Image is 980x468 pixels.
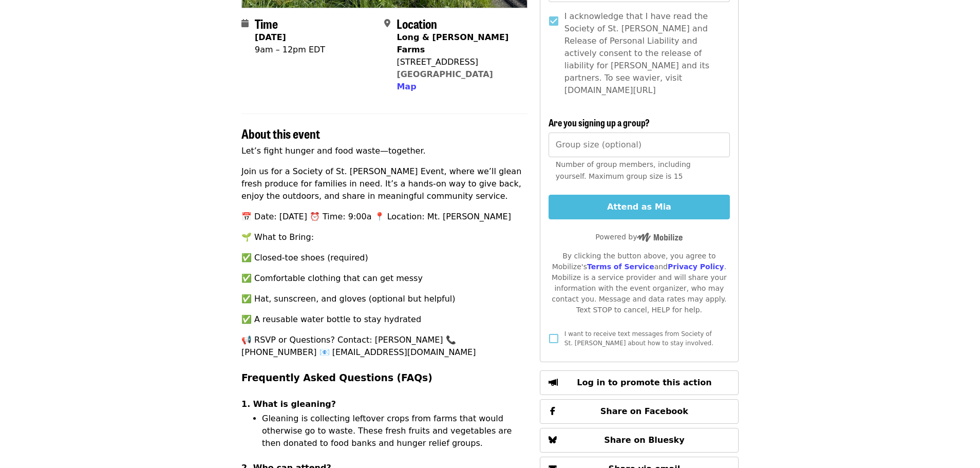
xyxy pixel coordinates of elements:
[255,44,325,56] div: 9am – 12pm EDT
[397,81,416,93] button: Map
[397,56,519,68] div: [STREET_ADDRESS]
[397,69,493,79] a: [GEOGRAPHIC_DATA]
[549,251,730,315] div: By clicking the button above, you agree to Mobilize's and . Mobilize is a service provider and wi...
[241,231,527,244] p: 🌱 What to Bring:
[241,124,320,142] span: About this event
[577,378,711,387] span: Log in to promote this action
[595,233,683,241] span: Powered by
[241,293,527,305] p: ✅ Hat, sunscreen, and gloves (optional but helpful)
[600,406,688,416] span: Share on Facebook
[241,252,527,264] p: ✅ Closed-toe shoes (required)
[241,145,527,157] p: Let’s fight hunger and food waste—together.
[549,133,730,157] input: [object Object]
[549,116,650,129] span: Are you signing up a group?
[540,428,739,453] button: Share on Bluesky
[241,272,527,285] p: ✅ Comfortable clothing that can get messy
[540,399,739,424] button: Share on Facebook
[241,371,527,385] h3: Frequently Asked Questions (FAQs)
[397,82,416,91] span: Map
[587,263,654,271] a: Terms of Service
[668,263,724,271] a: Privacy Policy
[384,18,390,28] i: map-marker-alt icon
[637,233,683,242] img: Powered by Mobilize
[397,32,508,54] strong: Long & [PERSON_NAME] Farms
[549,195,730,219] button: Attend as Mia
[241,211,527,223] p: 📅 Date: [DATE] ⏰ Time: 9:00a 📍 Location: Mt. [PERSON_NAME]
[262,413,527,450] li: Gleaning is collecting leftover crops from farms that would otherwise go to waste. These fresh fr...
[241,18,249,28] i: calendar icon
[241,165,527,202] p: Join us for a Society of St. [PERSON_NAME] Event, where we’ll glean fresh produce for families in...
[604,435,685,445] span: Share on Bluesky
[241,334,527,359] p: 📢 RSVP or Questions? Contact: [PERSON_NAME] 📞 [PHONE_NUMBER] 📧 [EMAIL_ADDRESS][DOMAIN_NAME]
[255,14,278,32] span: Time
[564,330,713,347] span: I want to receive text messages from Society of St. [PERSON_NAME] about how to stay involved.
[397,14,437,32] span: Location
[564,10,722,97] span: I acknowledge that I have read the Society of St. [PERSON_NAME] and Release of Personal Liability...
[255,32,286,42] strong: [DATE]
[540,370,739,395] button: Log in to promote this action
[556,160,691,180] span: Number of group members, including yourself. Maximum group size is 15
[241,398,527,410] h4: 1. What is gleaning?
[241,313,527,326] p: ✅ A reusable water bottle to stay hydrated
